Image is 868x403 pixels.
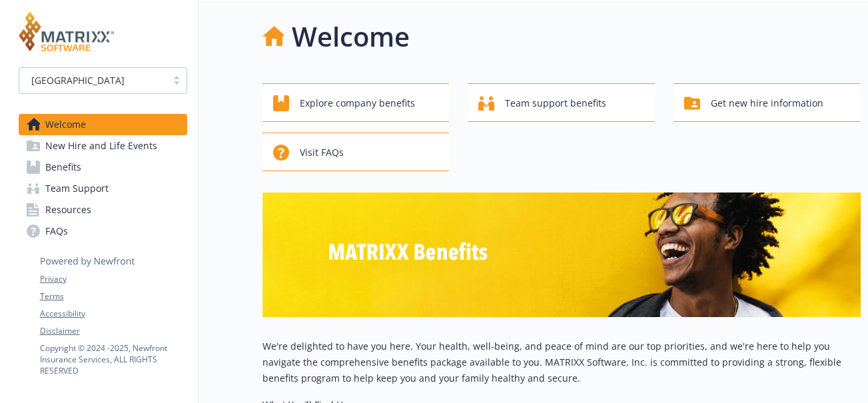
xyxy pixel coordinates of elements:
[300,140,344,165] span: Visit FAQs
[45,178,109,199] span: Team Support
[711,91,823,116] span: Get new hire information
[19,157,187,178] a: Benefits
[45,114,86,135] span: Welcome
[45,157,81,178] span: Benefits
[40,308,187,320] a: Accessibility
[262,83,450,122] button: Explore company benefits
[19,135,187,157] a: New Hire and Life Events
[45,220,68,242] span: FAQs
[19,178,187,199] a: Team Support
[262,338,861,386] p: We're delighted to have you here. Your health, well-being, and peace of mind are our top prioriti...
[262,193,861,317] img: overview page banner
[31,73,125,87] span: [GEOGRAPHIC_DATA]
[505,91,606,116] span: Team support benefits
[19,199,187,220] a: Resources
[45,135,157,157] span: New Hire and Life Events
[40,290,187,302] a: Terms
[292,17,410,57] h1: Welcome
[40,273,187,285] a: Privacy
[19,114,187,135] a: Welcome
[300,91,415,116] span: Explore company benefits
[19,220,187,242] a: FAQs
[673,83,861,122] button: Get new hire information
[468,83,655,122] button: Team support benefits
[40,325,187,337] a: Disclaimer
[26,73,160,87] span: [GEOGRAPHIC_DATA]
[40,342,187,376] p: Copyright © 2024 - 2025 , Newfront Insurance Services, ALL RIGHTS RESERVED
[45,199,91,220] span: Resources
[262,133,450,171] button: Visit FAQs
